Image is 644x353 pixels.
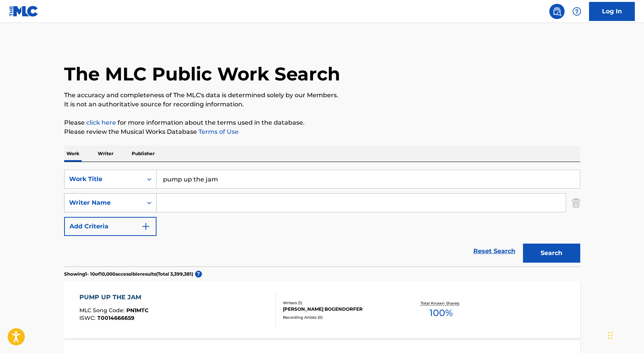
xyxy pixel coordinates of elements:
p: Please review the Musical Works Database [64,127,580,136]
span: T0014666659 [97,314,134,321]
span: 100 % [429,306,453,320]
form: Search Form [64,170,580,266]
img: Delete Criterion [572,193,580,212]
h1: The MLC Public Work Search [64,63,340,85]
div: PUMP UP THE JAM [79,293,148,302]
span: ISWC : [79,314,97,321]
button: Add Criteria [64,217,157,236]
p: It is not an authoritative source for recording information. [64,100,580,109]
img: MLC Logo [9,6,39,17]
div: Drag [608,324,613,347]
p: Showing 1 - 10 of 10,000 accessible results (Total 3,399,381 ) [64,271,193,278]
a: Public Search [549,4,565,19]
p: Work [64,146,82,162]
a: PUMP UP THE JAMMLC Song Code:PN1MTCISWC:T0014666659Writers (1)[PERSON_NAME] BOGENDORFERRecording ... [64,281,580,339]
img: help [572,7,581,16]
a: Terms of Use [197,128,239,135]
span: PN1MTC [126,307,148,314]
span: MLC Song Code : [79,307,126,314]
div: Help [569,4,584,19]
img: 9d2ae6d4665cec9f34b9.svg [141,222,150,231]
div: [PERSON_NAME] BOGENDORFER [283,306,398,313]
div: Recording Artists ( 0 ) [283,314,398,320]
a: Log In [589,2,635,21]
iframe: Chat Widget [606,316,644,353]
button: Search [523,244,580,263]
p: The accuracy and completeness of The MLC's data is determined solely by our Members. [64,91,580,100]
p: Total Known Shares: [421,300,462,306]
span: ? [195,271,202,278]
p: Writer [95,146,116,162]
div: Work Title [69,175,138,184]
a: Reset Search [470,243,519,260]
div: Writers ( 1 ) [283,300,398,306]
img: search [552,7,562,16]
a: click here [86,119,116,126]
p: Publisher [129,146,157,162]
div: Writer Name [69,198,138,207]
p: Please for more information about the terms used in the database. [64,118,580,127]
